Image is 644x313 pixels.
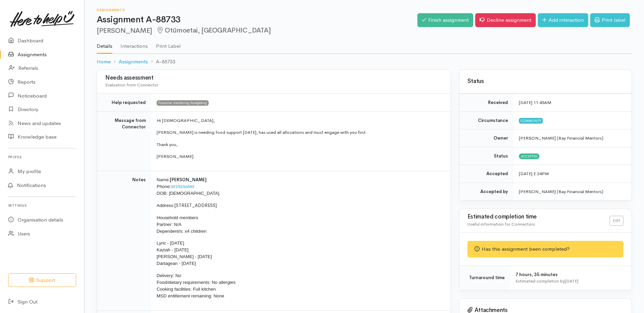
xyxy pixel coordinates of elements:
[8,152,76,162] h6: Profile
[459,183,513,200] td: Accepted by
[157,177,170,182] span: Name:
[175,203,217,208] span: [STREET_ADDRESS]
[157,141,442,148] p: Thank you,
[467,221,535,227] span: Useful information for Connectors
[120,34,148,53] a: Interactions
[97,34,112,54] a: Details
[609,216,623,226] a: Edit
[157,153,442,160] p: [PERSON_NAME]
[97,58,111,66] a: Home
[157,184,171,189] span: Phone:
[8,273,76,287] button: Support
[157,129,442,136] p: [PERSON_NAME] is needing food support [DATE], has used all allocations and must engage with you f...
[519,100,551,105] time: [DATE] 11:45AM
[513,183,631,200] td: [PERSON_NAME] (Bay Financial Mentors)
[515,278,623,285] div: Estimated completion by
[156,26,271,35] span: Otūmoetai, [GEOGRAPHIC_DATA]
[97,15,417,25] h1: Assignment A-88733
[105,82,158,88] span: Evaluation from Connector
[157,241,212,266] span: Lyric - [DATE] Kaziah - [DATE] [PERSON_NAME] - [DATE] Dartagean - [DATE]
[157,273,235,298] span: Delivery: No Food/dietary requirements: No allergies Cooking facilities: Full kitchen MSD entitle...
[459,266,510,290] td: Turnaround time
[157,215,206,234] span: Household members Partner: N/A Dependent/s: x4 children
[519,153,539,159] span: Accepted
[519,171,549,176] time: [DATE] 2:24PM
[157,117,442,124] p: Hi [DEMOGRAPHIC_DATA],
[97,27,417,35] h2: [PERSON_NAME]
[590,13,630,27] a: Print label
[459,165,513,183] td: Accepted
[157,203,175,208] span: Address:
[459,94,513,112] td: Received
[459,111,513,129] td: Circumstance
[97,171,151,311] td: Notes
[8,201,76,210] h6: Settings
[170,177,207,183] span: [PERSON_NAME]
[148,58,175,66] li: A-88733
[519,118,543,123] span: Community
[459,147,513,165] td: Status
[538,13,588,27] a: Add interaction
[105,75,442,81] h3: Needs assessment
[565,278,578,284] time: [DATE]
[171,184,194,189] a: 0225256592
[459,129,513,147] td: Owner
[519,135,603,141] span: [PERSON_NAME] (Bay Financial Mentors)
[475,13,536,27] a: Decline assignment
[97,8,417,12] h6: Assignments
[467,214,609,220] h3: Estimated completion time
[97,54,632,70] nav: breadcrumb
[97,94,151,112] td: Help requested
[157,100,209,106] span: Financial mentoring/budgeting
[157,191,219,196] span: DOB: [DEMOGRAPHIC_DATA]
[156,34,181,53] a: Print Label
[515,272,558,277] span: 7 hours, 35 minutes
[467,241,623,257] div: Has this assignment been completed?
[467,78,623,85] h3: Status
[119,58,148,66] a: Assignments
[97,111,151,171] td: Message from Connector
[417,13,473,27] a: Finish assignment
